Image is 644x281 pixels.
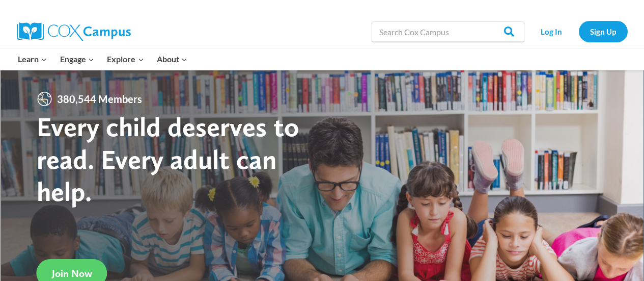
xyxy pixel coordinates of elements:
[529,21,628,42] nav: Secondary Navigation
[18,53,47,66] span: Learn
[107,53,144,66] span: Explore
[17,22,131,41] img: Cox Campus
[12,48,194,70] nav: Primary Navigation
[372,21,524,42] input: Search Cox Campus
[157,53,187,66] span: About
[60,53,94,66] span: Engage
[529,21,574,42] a: Log In
[579,21,628,42] a: Sign Up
